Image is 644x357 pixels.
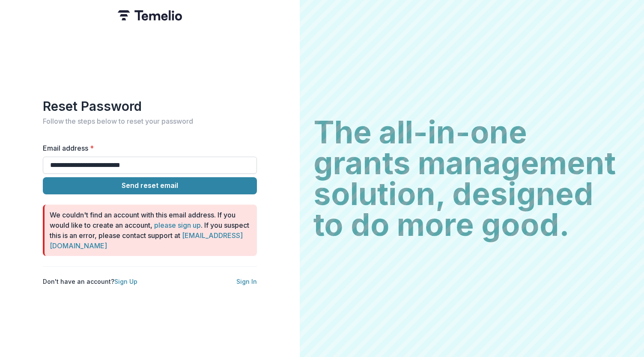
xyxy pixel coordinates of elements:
p: Don't have an account? [43,277,137,286]
a: Sign Up [114,278,137,285]
p: We couldn't find an account with this email address. If you would like to create an account, . If... [50,210,250,251]
a: Sign In [236,278,257,285]
button: Send reset email [43,177,257,194]
h2: Follow the steps below to reset your password [43,117,257,125]
a: [EMAIL_ADDRESS][DOMAIN_NAME] [50,231,243,250]
h1: Reset Password [43,98,257,114]
img: Temelio [118,10,182,21]
label: Email address [43,143,252,153]
a: please sign up [154,221,201,229]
